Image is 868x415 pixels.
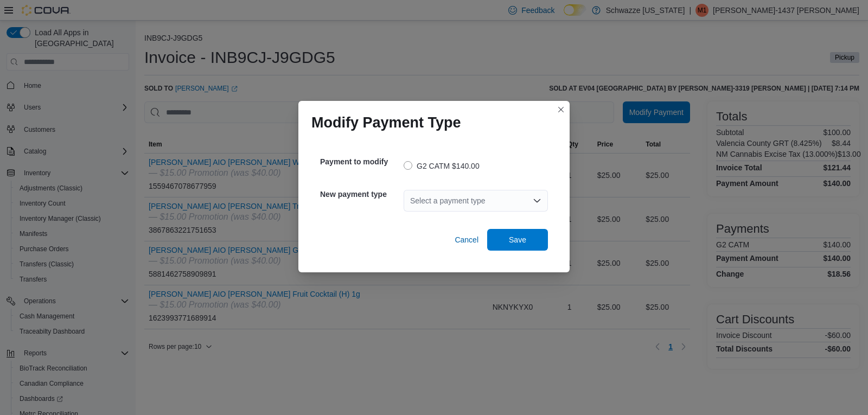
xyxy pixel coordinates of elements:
[404,159,480,173] label: G2 CATM $140.00
[320,183,401,205] h5: New payment type
[533,196,541,205] button: Open list of options
[320,151,401,173] h5: Payment to modify
[455,234,478,245] span: Cancel
[554,103,567,116] button: Closes this modal window
[487,229,548,251] button: Save
[509,234,526,245] span: Save
[450,229,483,251] button: Cancel
[410,194,411,207] input: Accessible screen reader label
[311,114,461,131] h1: Modify Payment Type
